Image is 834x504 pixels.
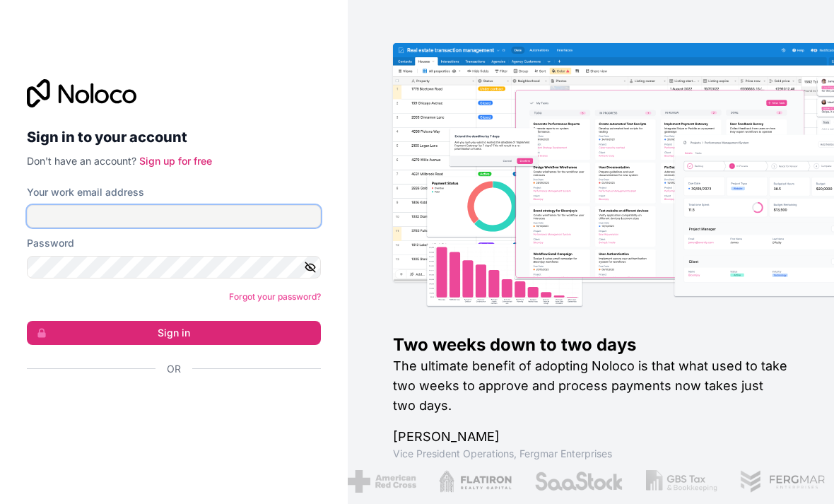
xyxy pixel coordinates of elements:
h1: Vice President Operations , Fergmar Enterprises [393,447,789,461]
h2: The ultimate benefit of adopting Noloco is that what used to take two weeks to approve and proces... [393,356,789,416]
img: /assets/gbstax-C-GtDUiK.png [646,470,718,493]
iframe: Button na Mag-sign in gamit ang Google [20,392,317,423]
div: Mag-sign in gamit ang Google. Magbubukas sa bagong tab [27,392,310,423]
h1: Two weeks down to two days [393,334,789,356]
button: Sign in [27,321,321,345]
span: Or [167,362,181,376]
img: /assets/american-red-cross-BAupjrZR.png [347,470,416,493]
a: Forgot your password? [229,291,321,302]
h1: [PERSON_NAME] [393,427,789,447]
span: Don't have an account? [27,155,136,167]
input: Email address [27,205,321,228]
label: Password [27,236,74,250]
label: Your work email address [27,185,144,199]
h2: Sign in to your account [27,124,321,150]
img: /assets/fergmar-CudnrXN5.png [740,470,826,493]
input: Password [27,256,321,279]
img: /assets/saastock-C6Zbiodz.png [534,470,623,493]
img: /assets/flatiron-C8eUkumj.png [439,470,512,493]
a: Sign up for free [139,155,212,167]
